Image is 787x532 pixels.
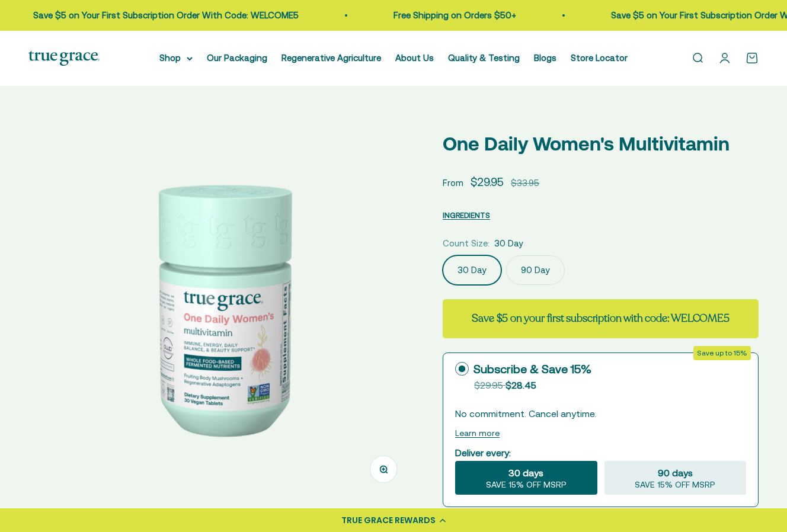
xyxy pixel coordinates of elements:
[443,177,463,190] span: From
[448,53,520,63] a: Quality & Testing
[494,236,523,251] span: 30 Day
[511,176,539,190] compare-at-price: $33.95
[207,53,267,63] a: Our Packaging
[28,114,414,500] img: We select ingredients that play a concrete role in true health, and we include them at effective ...
[443,129,759,159] p: One Daily Women's Multivitamin
[281,53,381,63] a: Regenerative Agriculture
[443,208,490,222] button: INGREDIENTS
[472,311,729,325] strong: Save $5 on your first subscription with code: WELCOME5
[443,211,490,220] span: INGREDIENTS
[390,10,513,20] a: Free Shipping on Orders $50+
[30,8,295,23] p: Save $5 on Your First Subscription Order With Code: WELCOME5
[443,236,490,251] legend: Count Size:
[471,173,504,191] sale-price: $29.95
[534,53,556,63] a: Blogs
[571,53,628,63] a: Store Locator
[159,51,193,65] summary: Shop
[341,514,436,527] div: TRUE GRACE REWARDS
[395,53,434,63] a: About Us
